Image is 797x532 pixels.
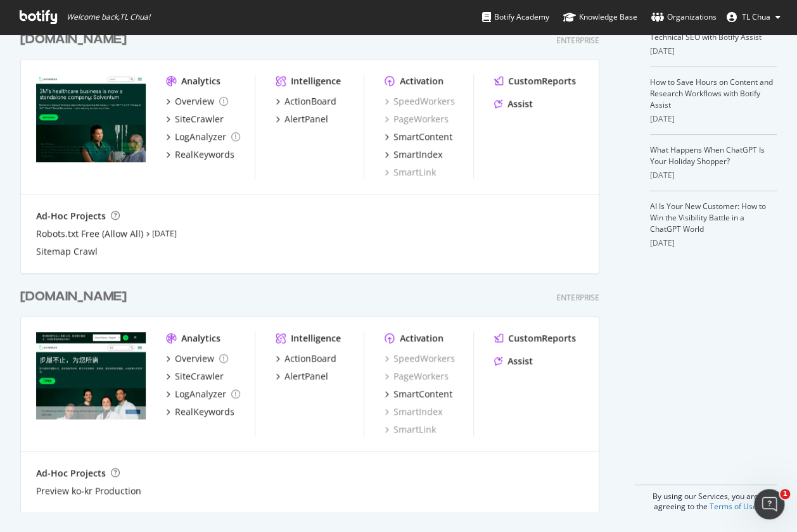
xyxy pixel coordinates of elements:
[780,489,790,499] span: 1
[276,352,336,365] a: ActionBoard
[36,467,106,479] div: Ad-Hoc Projects
[400,75,443,87] div: Activation
[276,95,336,108] a: ActionBoard
[276,113,328,125] a: AlertPanel
[754,489,784,519] iframe: Intercom live chat
[175,388,226,400] div: LogAnalyzer
[291,75,341,87] div: Intelligence
[166,352,228,365] a: Overview
[20,288,132,306] a: [DOMAIN_NAME]
[175,95,214,108] div: Overview
[385,370,449,383] a: PageWorkers
[385,405,442,418] a: SmartIndex
[650,113,777,125] div: [DATE]
[175,405,234,418] div: RealKeywords
[650,144,765,167] a: What Happens When ChatGPT Is Your Holiday Shopper?
[385,113,449,125] a: PageWorkers
[175,113,224,125] div: SiteCrawler
[400,332,443,345] div: Activation
[166,370,224,383] a: SiteCrawler
[175,148,234,161] div: RealKeywords
[507,355,533,367] div: Assist
[175,130,226,143] div: LogAnalyzer
[20,30,127,49] div: [DOMAIN_NAME]
[385,352,455,365] a: SpeedWorkers
[284,370,328,383] div: AlertPanel
[385,130,452,143] a: SmartContent
[393,130,452,143] div: SmartContent
[650,77,773,110] a: How to Save Hours on Content and Research Workflows with Botify Assist
[494,332,576,345] a: CustomReports
[385,95,455,108] a: SpeedWorkers
[650,170,777,181] div: [DATE]
[36,75,146,162] img: solventum.com
[494,75,576,87] a: CustomReports
[508,75,576,87] div: CustomReports
[166,130,240,143] a: LogAnalyzer
[563,11,637,23] div: Knowledge Base
[507,98,533,110] div: Assist
[494,355,533,367] a: Assist
[36,227,143,240] a: Robots.txt Free (Allow All)
[284,95,336,108] div: ActionBoard
[385,148,442,161] a: SmartIndex
[276,370,328,383] a: AlertPanel
[166,388,240,400] a: LogAnalyzer
[36,332,146,419] img: solventum-curiosity.com
[650,201,766,234] a: AI Is Your New Customer: How to Win the Visibility Battle in a ChatGPT World
[742,11,770,22] span: TL Chua
[152,228,177,239] a: [DATE]
[556,292,599,303] div: Enterprise
[166,113,224,125] a: SiteCrawler
[385,423,436,436] a: SmartLink
[175,352,214,365] div: Overview
[284,113,328,125] div: AlertPanel
[710,501,757,512] a: Terms of Use
[385,166,436,179] a: SmartLink
[175,370,224,383] div: SiteCrawler
[494,98,533,110] a: Assist
[393,148,442,161] div: SmartIndex
[166,405,234,418] a: RealKeywords
[20,30,132,49] a: [DOMAIN_NAME]
[556,35,599,46] div: Enterprise
[634,484,777,512] div: By using our Services, you are agreeing to the
[650,237,777,249] div: [DATE]
[36,210,106,222] div: Ad-Hoc Projects
[291,332,341,345] div: Intelligence
[651,11,717,23] div: Organizations
[166,95,228,108] a: Overview
[508,332,576,345] div: CustomReports
[717,7,791,27] button: TL Chua
[393,388,452,400] div: SmartContent
[181,332,220,345] div: Analytics
[67,12,150,22] span: Welcome back, TL Chua !
[36,484,141,497] a: Preview ko-kr Production
[20,288,127,306] div: [DOMAIN_NAME]
[166,148,234,161] a: RealKeywords
[650,20,763,42] a: How to Prioritize and Accelerate Technical SEO with Botify Assist
[482,11,549,23] div: Botify Academy
[284,352,336,365] div: ActionBoard
[36,245,98,258] a: Sitemap Crawl
[650,46,777,57] div: [DATE]
[181,75,220,87] div: Analytics
[385,388,452,400] a: SmartContent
